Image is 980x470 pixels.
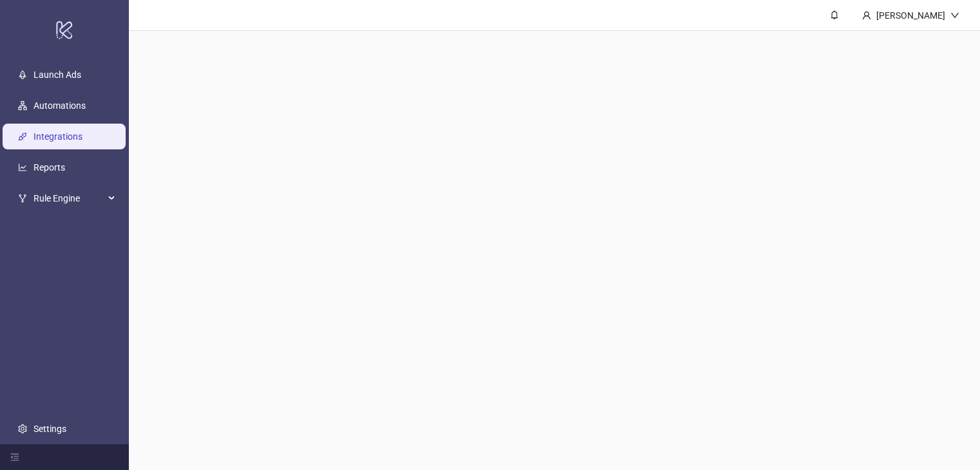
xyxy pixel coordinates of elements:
[34,162,65,173] a: Reports
[34,131,82,142] a: Integrations
[34,70,81,80] a: Launch Ads
[830,10,839,19] span: bell
[18,194,27,203] span: fork
[862,11,871,20] span: user
[950,11,959,20] span: down
[871,8,950,23] div: [PERSON_NAME]
[34,100,86,111] a: Automations
[34,185,104,211] span: Rule Engine
[10,453,19,462] span: menu-fold
[34,424,66,434] a: Settings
